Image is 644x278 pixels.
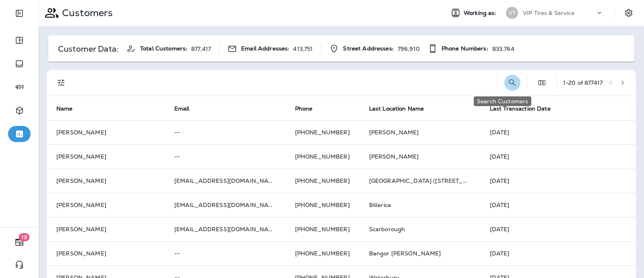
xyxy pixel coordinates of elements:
[369,153,419,160] span: [PERSON_NAME]
[480,144,636,169] td: [DATE]
[47,193,165,217] td: [PERSON_NAME]
[174,250,276,257] p: --
[53,75,69,91] button: Filters
[369,226,405,233] span: Scarborough
[285,120,359,144] td: [PHONE_NUMBER]
[8,5,31,21] button: Expand Sidebar
[490,105,551,112] span: Last Transaction Date
[343,45,393,52] span: Street Addresses:
[165,217,285,241] td: [EMAIL_ADDRESS][DOMAIN_NAME]
[534,75,550,91] button: Edit Fields
[295,105,323,112] span: Phone
[480,217,636,241] td: [DATE]
[480,120,636,144] td: [DATE]
[480,169,636,193] td: [DATE]
[56,105,73,112] span: Name
[492,46,514,52] p: 833,764
[285,217,359,241] td: [PHONE_NUMBER]
[293,46,313,52] p: 413,751
[295,105,313,112] span: Phone
[369,129,419,136] span: [PERSON_NAME]
[58,46,118,52] p: Customer Data:
[285,144,359,169] td: [PHONE_NUMBER]
[480,193,636,217] td: [DATE]
[563,79,603,86] div: 1 - 20 of 877417
[398,46,420,52] p: 796,910
[369,105,435,112] span: Last Location Name
[480,241,636,265] td: [DATE]
[506,7,518,19] div: VT
[464,10,498,17] span: Working as:
[621,6,636,20] button: Settings
[285,241,359,265] td: [PHONE_NUMBER]
[369,177,495,184] span: [GEOGRAPHIC_DATA] ([STREET_ADDRESS])
[504,75,520,91] button: Search Customers
[174,129,276,136] p: --
[285,193,359,217] td: [PHONE_NUMBER]
[174,105,190,112] span: Email
[47,217,165,241] td: [PERSON_NAME]
[523,10,574,16] p: VIP Tires & Service
[59,7,113,19] p: Customers
[442,45,488,52] span: Phone Numbers:
[191,46,211,52] p: 877,417
[47,241,165,265] td: [PERSON_NAME]
[369,250,441,257] span: Bangor [PERSON_NAME]
[47,144,165,169] td: [PERSON_NAME]
[47,169,165,193] td: [PERSON_NAME]
[8,234,31,250] button: 19
[56,105,83,112] span: Name
[285,169,359,193] td: [PHONE_NUMBER]
[490,105,561,112] span: Last Transaction Date
[140,45,187,52] span: Total Customers:
[165,193,285,217] td: [EMAIL_ADDRESS][DOMAIN_NAME]
[47,120,165,144] td: [PERSON_NAME]
[165,169,285,193] td: [EMAIL_ADDRESS][DOMAIN_NAME]
[369,201,391,209] span: Billerica
[369,105,424,112] span: Last Location Name
[174,105,200,112] span: Email
[19,233,30,241] span: 19
[241,45,289,52] span: Email Addresses:
[174,153,276,160] p: --
[474,96,531,106] div: Search Customers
